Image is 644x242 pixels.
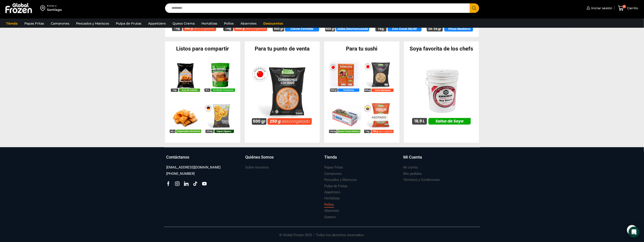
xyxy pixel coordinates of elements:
[245,154,274,160] h3: Quiénes Somos
[324,154,337,160] h3: Tienda
[47,4,62,7] div: Enviar a
[404,46,479,51] h2: Soya favorita de los chefs
[586,4,612,13] a: Iniciar sesión
[199,19,219,28] a: Hortalizas
[245,46,320,51] h2: Para tu punto de venta
[324,154,399,165] a: Tienda
[324,177,357,182] h3: Pescados y Mariscos
[403,154,478,165] a: Mi Cuenta
[626,6,638,10] span: Carrito
[324,202,334,208] a: Pollos
[623,5,626,8] span: 0
[324,184,348,189] h3: Pulpa de Frutas
[245,165,269,170] h3: Sobre nosotros
[47,7,62,12] div: Santiago
[40,4,47,12] img: address-field-icon.svg
[403,177,440,183] a: Términos y Condiciones
[324,46,399,51] h2: Para tu sushi
[324,195,340,201] a: Hortalizas
[403,171,422,177] a: Mis pedidos
[261,19,285,28] a: Descuentos
[617,3,639,14] a: 0 Carrito
[403,154,422,160] h3: Mi Cuenta
[165,46,240,51] h2: Listos para compartir
[146,19,168,28] a: Appetizers
[403,165,418,170] h3: Mi carrito
[114,19,144,28] a: Pulpa de Frutas
[324,177,357,183] a: Pescados y Mariscos
[324,215,336,219] h3: Quesos
[49,19,72,28] a: Camarones
[324,183,348,189] a: Pulpa de Frutas
[324,202,334,207] h3: Pollos
[245,164,269,171] a: Sobre nosotros
[590,6,612,10] span: Iniciar sesión
[324,171,342,177] a: Camarones
[629,227,639,237] div: Open Intercom Messenger
[403,171,422,176] h3: Mis pedidos
[369,114,389,121] p: Agotado
[324,171,342,176] h3: Camarones
[22,19,46,28] a: Papas Fritas
[166,165,221,170] h3: [EMAIL_ADDRESS][DOMAIN_NAME]
[403,177,440,182] h3: Términos y Condiciones
[324,164,343,171] a: Papas Fritas
[4,19,20,28] a: Tienda
[74,19,111,28] a: Pescados y Mariscos
[324,189,340,195] a: Appetizers
[166,154,189,160] h3: Contáctanos
[324,196,340,201] h3: Hortalizas
[324,208,339,214] a: Abarrotes
[166,164,221,171] a: [EMAIL_ADDRESS][DOMAIN_NAME]
[470,3,479,13] button: Search button
[324,214,336,220] a: Quesos
[324,165,343,170] h3: Papas Fritas
[324,190,340,195] h3: Appetizers
[238,19,259,28] a: Abarrotes
[166,171,195,177] a: [PHONE_NUMBER]
[222,19,236,28] a: Pollos
[166,171,195,176] h3: [PHONE_NUMBER]
[164,227,480,238] p: © Global Frozen 2025 – Todos los derechos reservados.
[170,19,197,28] a: Queso Crema
[324,208,339,213] h3: Abarrotes
[403,164,418,171] a: Mi carrito
[245,154,320,165] a: Quiénes Somos
[166,154,241,165] a: Contáctanos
